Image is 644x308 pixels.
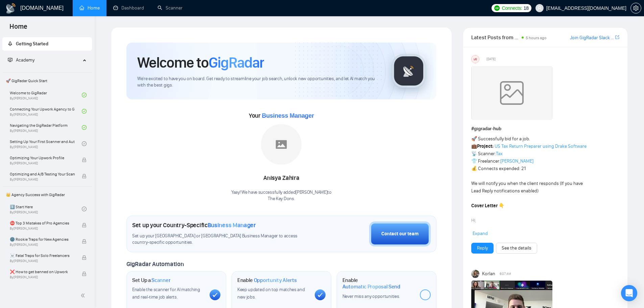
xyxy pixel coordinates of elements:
[471,33,520,42] span: Latest Posts from the GigRadar Community
[8,57,34,63] span: Academy
[4,22,33,36] span: Home
[500,158,533,164] a: [PERSON_NAME]
[82,109,87,114] span: check-circle
[10,243,75,247] span: By [PERSON_NAME]
[254,277,297,284] span: Opportunity Alerts
[262,112,314,119] span: Business Manager
[471,66,552,120] img: weqQh+iSagEgQAAAABJRU5ErkJggg==
[342,283,400,290] span: Automatic Proposal Send
[10,252,75,259] span: ☠️ Fatal Traps for Solo Freelancers
[486,56,496,62] span: [DATE]
[477,244,488,252] a: Reply
[477,143,494,149] strong: Project:
[537,6,542,10] span: user
[496,243,537,254] button: See the details
[158,5,183,11] a: searchScanner
[570,34,614,42] a: Join GigRadar Slack Community
[502,244,531,252] a: See the details
[471,203,504,209] strong: Cover Letter 👇
[8,57,13,62] span: fund-projection-screen
[615,34,619,40] span: export
[494,5,500,11] img: upwork-logo.png
[10,220,75,227] span: ⛔ Top 3 Mistakes of Pro Agencies
[482,270,495,278] span: Korlan
[113,5,144,11] a: dashboardDashboard
[82,271,87,276] span: lock
[132,233,311,246] span: Set up your [GEOGRAPHIC_DATA] or [GEOGRAPHIC_DATA] Business Manager to access country-specific op...
[502,4,522,12] span: Connects:
[471,243,494,254] button: Reply
[151,277,170,284] span: Scanner
[381,230,419,238] div: Contact our team
[82,207,87,211] span: check-circle
[526,35,547,40] span: 5 hours ago
[79,5,100,11] a: homeHome
[209,53,264,72] span: GigRadar
[524,4,529,12] span: 18
[10,120,82,135] a: Navigating the GigRadar PlatformBy[PERSON_NAME]
[10,259,75,263] span: By [PERSON_NAME]
[82,239,87,244] span: lock
[231,189,332,202] div: Yaay! We have successfully added [PERSON_NAME] to
[231,172,332,184] div: Anisya Zahira
[16,41,48,47] span: Getting Started
[80,292,87,299] span: double-left
[10,161,75,165] span: By [PERSON_NAME]
[631,5,641,11] span: setting
[2,37,92,51] li: Getting Started
[10,236,75,243] span: 🌚 Rookie Traps for New Agencies
[10,227,75,231] span: By [PERSON_NAME]
[10,202,82,216] a: 1️⃣ Start HereBy[PERSON_NAME]
[369,221,431,246] button: Contact our team
[82,141,87,146] span: check-circle
[10,88,82,102] a: Welcome to GigRadarBy[PERSON_NAME]
[137,53,264,72] h1: Welcome to
[496,151,503,157] a: Tax
[261,124,302,165] img: placeholder.png
[82,174,87,179] span: lock
[473,231,488,236] span: Expand
[500,271,511,277] span: 6:07 AM
[231,196,332,202] p: The Key Dons .
[615,34,619,41] a: export
[10,275,75,279] span: By [PERSON_NAME]
[5,3,16,14] img: logo
[82,255,87,260] span: lock
[10,155,75,161] span: Optimizing Your Upwork Profile
[237,277,297,284] h1: Enable
[3,188,91,202] span: 👑 Agency Success with GigRadar
[10,104,82,119] a: Connecting Your Upwork Agency to GigRadarBy[PERSON_NAME]
[630,5,641,11] a: setting
[10,171,75,177] span: Optimizing and A/B Testing Your Scanner for Better Results
[621,285,637,301] div: Open Intercom Messenger
[495,143,587,149] a: US Tax Return Preparer using Drake Software
[237,287,305,300] span: Keep updated on top matches and new jobs.
[342,293,400,299] span: Never miss any opportunities.
[10,177,75,182] span: By [PERSON_NAME]
[132,221,256,229] h1: Set up your Country-Specific
[8,41,13,46] span: rocket
[10,136,82,151] a: Setting Up Your First Scanner and Auto-BidderBy[PERSON_NAME]
[472,55,479,63] div: US
[249,112,314,119] span: Your
[82,125,87,130] span: check-circle
[82,93,87,97] span: check-circle
[132,287,200,300] span: Enable the scanner for AI matching and real-time job alerts.
[82,158,87,162] span: lock
[82,223,87,228] span: lock
[471,125,619,133] h1: # gigradar-hub
[3,74,91,88] span: 🚀 GigRadar Quick Start
[342,277,414,290] h1: Enable
[630,3,641,14] button: setting
[10,268,75,275] span: ❌ How to get banned on Upwork
[137,76,381,89] span: We're excited to have you on board. Get ready to streamline your job search, unlock new opportuni...
[392,54,426,88] img: gigradar-logo.png
[16,57,34,63] span: Academy
[126,260,184,268] span: GigRadar Automation
[132,277,170,284] h1: Set Up a
[471,270,479,278] img: Korlan
[208,221,256,229] span: Business Manager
